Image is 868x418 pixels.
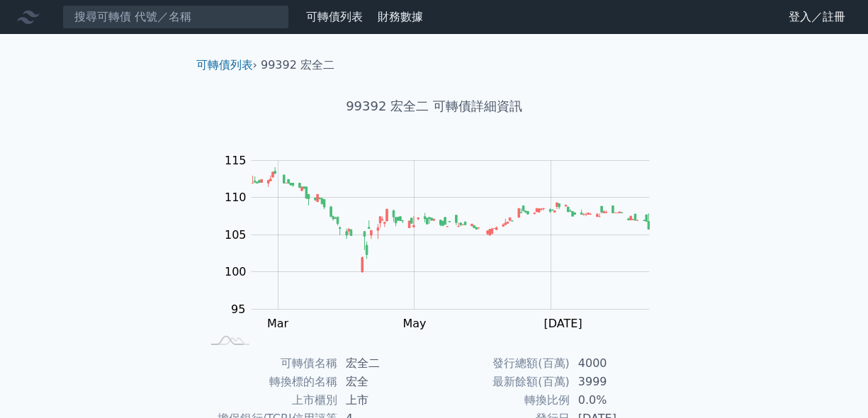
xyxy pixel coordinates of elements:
td: 3999 [570,373,667,391]
tspan: Mar [267,317,289,330]
td: 最新餘額(百萬) [434,373,570,391]
li: 99392 宏全二 [261,57,334,74]
input: 搜尋可轉債 代號／名稱 [62,5,289,29]
a: 可轉債列表 [306,10,363,23]
tspan: 95 [231,303,245,316]
td: 可轉債名稱 [202,354,337,373]
td: 宏全 [337,373,434,391]
a: 登入／註冊 [777,6,857,28]
td: 4000 [570,354,667,373]
td: 轉換標的名稱 [202,373,337,391]
li: › [196,57,257,74]
g: Chart [218,154,671,330]
td: 宏全二 [337,354,434,373]
td: 轉換比例 [434,391,570,409]
td: 0.0% [570,391,667,409]
tspan: 100 [225,265,247,278]
td: 發行總額(百萬) [434,354,570,373]
tspan: 105 [225,228,247,242]
tspan: 110 [225,191,247,204]
tspan: 115 [225,154,247,167]
tspan: [DATE] [544,317,582,330]
a: 可轉債列表 [196,58,253,72]
h1: 99392 宏全二 可轉債詳細資訊 [185,96,684,116]
tspan: May [402,317,426,330]
a: 財務數據 [378,10,423,23]
td: 上市 [337,391,434,409]
td: 上市櫃別 [202,391,337,409]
